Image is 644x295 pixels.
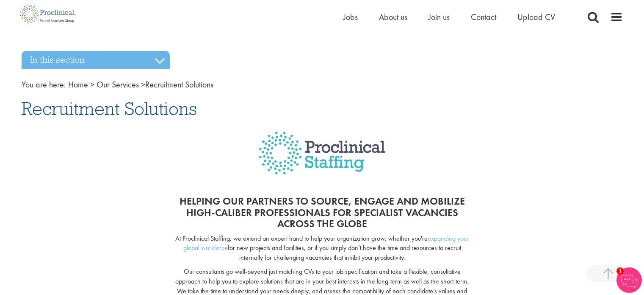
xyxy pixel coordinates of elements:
[68,79,88,90] a: breadcrumb link to Home
[616,267,624,275] span: 1
[90,79,94,90] span: >
[616,267,642,293] img: Chatbot
[471,11,496,22] a: Contact
[428,11,450,22] a: Join us
[141,79,145,90] span: >
[517,11,555,22] a: Upload CV
[22,51,170,69] h3: In this section
[22,79,66,90] span: You are here:
[68,79,213,90] span: Recruitment Solutions
[175,234,469,263] p: At Proclinical Staffing, we extend an expert hand to help your organization grow; whether you're ...
[259,132,385,187] img: Proclinical Staffing
[175,196,469,229] h2: Helping our partners to source, engage and mobilize high-caliber professionals for specialist vac...
[97,79,139,90] a: breadcrumb link to Our Services
[343,11,358,22] a: Jobs
[183,234,469,253] a: expanding your global workforce
[22,97,197,120] span: Recruitment Solutions
[379,11,407,22] a: About us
